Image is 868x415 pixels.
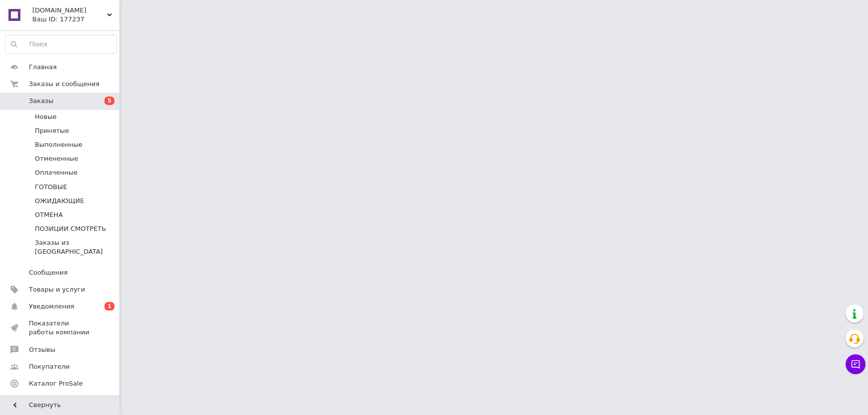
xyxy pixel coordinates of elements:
span: Товары и услуги [29,285,85,294]
span: 5 [104,97,114,105]
input: Поиск [5,35,116,53]
span: Сообщения [29,268,68,277]
span: ГОТОВЫЕ [35,183,67,192]
span: Покупатели [29,362,70,371]
span: Принятые [35,126,69,135]
span: ОЖИДАЮЩИЕ [35,197,84,206]
span: 1 [104,302,114,311]
span: Показатели работы компании [29,319,92,337]
span: Отзывы [29,345,55,354]
span: Уведомления [29,302,74,311]
button: Чат с покупателем [846,354,866,374]
span: Заказы и сообщения [29,80,99,89]
span: Выполненные [35,140,83,149]
span: Главная [29,63,57,72]
span: Каталог ProSale [29,379,83,388]
div: Ваш ID: 177237 [32,15,119,24]
span: ОТМЕНА [35,210,63,219]
span: Отмененные [35,154,78,163]
span: URANCLUB.COM.UA [32,6,107,15]
span: Оплаченные [35,168,78,177]
span: ПОЗИЦИИ СМОТРЕТЬ [35,224,106,233]
span: Заказы [29,97,53,105]
span: Заказы из [GEOGRAPHIC_DATA] [35,238,116,256]
span: Новые [35,112,57,121]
